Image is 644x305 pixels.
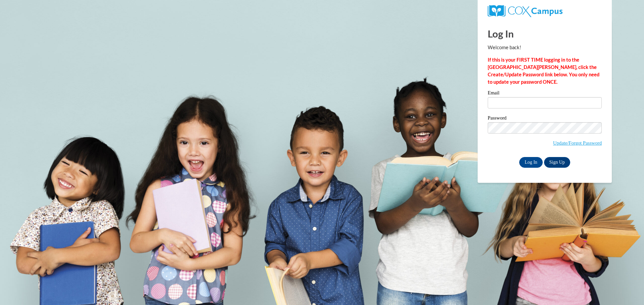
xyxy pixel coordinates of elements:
h1: Log In [488,27,602,41]
a: COX Campus [488,8,562,13]
input: Log In [519,157,543,168]
p: Welcome back! [488,44,602,51]
strong: If this is your FIRST TIME logging in to the [GEOGRAPHIC_DATA][PERSON_NAME], click the Create/Upd... [488,57,599,85]
img: COX Campus [488,5,562,17]
label: Email [488,90,602,97]
a: Sign Up [544,157,570,168]
a: Update/Forgot Password [553,140,602,146]
label: Password [488,116,602,122]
